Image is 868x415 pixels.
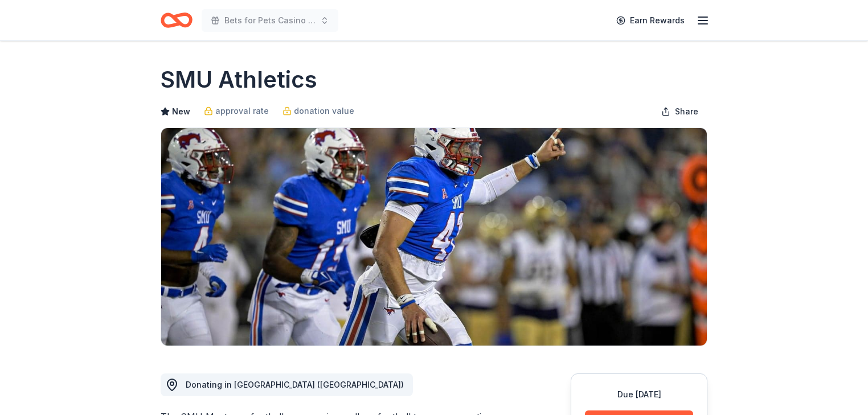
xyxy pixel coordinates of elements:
a: Earn Rewards [609,10,691,31]
a: approval rate [204,104,269,118]
button: Bets for Pets Casino Night [202,9,338,32]
a: donation value [282,104,354,118]
img: Image for SMU Athletics [161,128,707,346]
span: Bets for Pets Casino Night [224,14,316,27]
span: Donating in [GEOGRAPHIC_DATA] ([GEOGRAPHIC_DATA]) [186,380,404,389]
a: Home [161,7,193,34]
h1: SMU Athletics [161,64,317,96]
span: Share [675,105,698,118]
div: Due [DATE] [585,388,693,401]
span: New [172,105,190,118]
span: approval rate [215,104,269,118]
button: Share [652,100,707,123]
span: donation value [294,104,354,118]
